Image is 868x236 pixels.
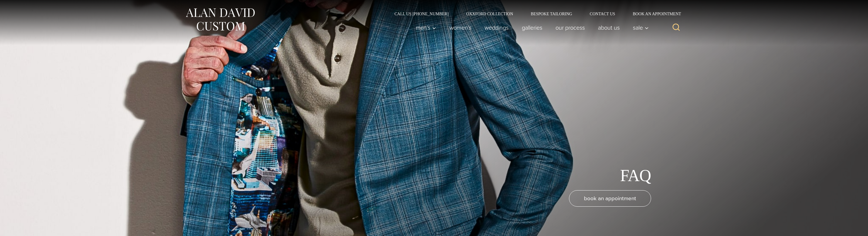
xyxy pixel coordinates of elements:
a: Galleries [515,22,549,33]
a: Book an Appointment [624,12,683,16]
a: weddings [478,22,515,33]
a: Call Us [PHONE_NUMBER] [386,12,458,16]
nav: Primary Navigation [409,22,652,33]
img: Alan David Custom [185,6,255,33]
a: Bespoke Tailoring [522,12,581,16]
span: Sale [633,25,649,31]
a: Contact Us [581,12,624,16]
span: book an appointment [584,194,636,203]
a: Our Process [549,22,591,33]
span: Men’s [416,25,436,31]
button: View Search Form [669,21,683,35]
nav: Secondary Navigation [386,12,683,16]
h1: FAQ [620,166,651,186]
a: Oxxford Collection [457,12,522,16]
a: book an appointment [569,190,651,207]
a: About Us [591,22,626,33]
a: Women’s [443,22,478,33]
